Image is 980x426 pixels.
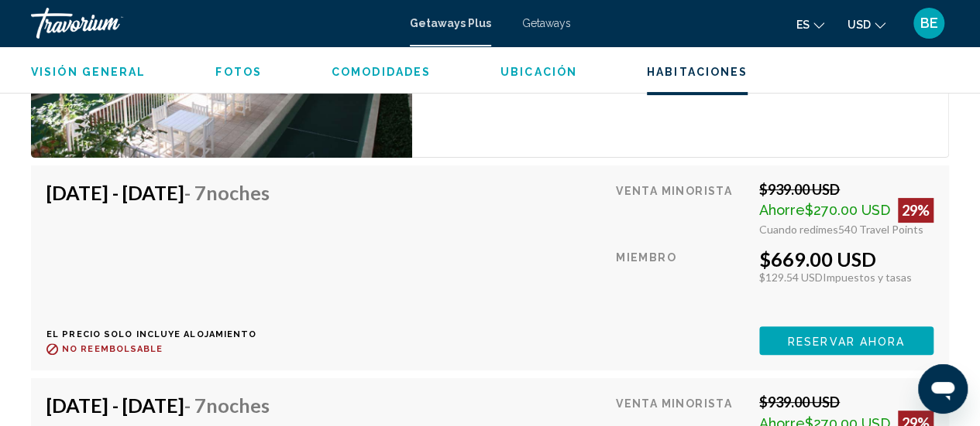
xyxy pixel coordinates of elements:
[332,66,431,78] span: Comodidades
[62,344,163,354] span: No reembolsable
[759,223,838,236] span: Cuando redimes
[410,17,491,29] a: Getaways Plus
[31,65,146,79] button: Visión general
[909,7,949,39] button: User Menu
[759,247,934,271] div: $669.00 USD
[184,394,270,417] span: - 7
[759,181,934,198] div: $939.00 USD
[31,66,146,78] span: Visión general
[215,65,262,79] button: Fotos
[500,66,577,78] span: Ubicación
[206,181,270,204] span: noches
[920,15,938,31] span: BE
[332,65,431,79] button: Comodidades
[759,271,934,284] div: $129.54 USD
[796,19,810,31] span: es
[46,329,281,339] p: El precio solo incluye alojamiento
[759,326,934,355] button: Reservar ahora
[647,65,748,79] button: Habitaciones
[848,19,871,31] span: USD
[31,8,394,39] a: Travorium
[647,66,748,78] span: Habitaciones
[616,181,748,236] div: Venta minorista
[796,13,824,36] button: Change language
[46,394,270,417] h4: [DATE] - [DATE]
[206,394,270,417] span: noches
[215,66,262,78] span: Fotos
[788,335,905,347] span: Reservar ahora
[759,202,805,218] span: Ahorre
[838,223,923,236] span: 540 Travel Points
[500,65,577,79] button: Ubicación
[898,198,934,223] div: 29%
[759,394,934,411] div: $939.00 USD
[805,202,890,218] span: $270.00 USD
[616,247,748,315] div: Miembro
[522,17,571,29] a: Getaways
[848,13,885,36] button: Change currency
[918,364,968,414] iframe: Botón para iniciar la ventana de mensajería
[823,271,912,284] span: Impuestos y tasas
[46,181,270,204] h4: [DATE] - [DATE]
[184,181,270,204] span: - 7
